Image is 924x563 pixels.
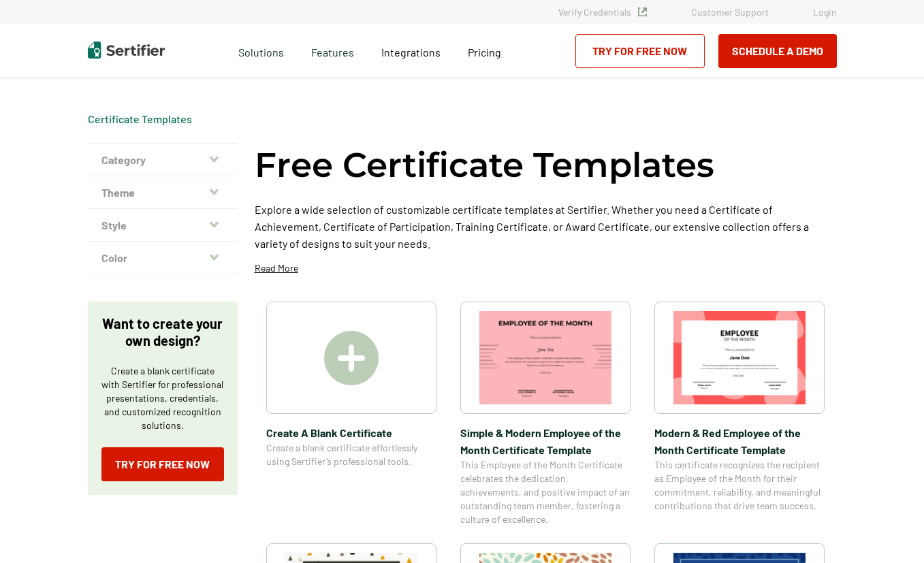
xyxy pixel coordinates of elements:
[673,311,806,404] img: Modern & Red Employee of the Month Certificate Template
[324,331,379,385] img: Create A Blank Certificate
[460,458,631,526] span: This Employee of the Month Certificate celebrates the dedication, achievements, and positive impa...
[238,42,284,59] span: Solutions
[88,209,238,242] button: Style
[101,447,224,481] a: Try for Free Now
[381,42,441,59] a: Integrations
[468,46,501,59] span: Pricing
[266,424,436,441] span: Create A Blank Certificate
[575,34,705,68] a: Try for Free Now
[266,441,436,468] span: Create a blank certificate effortlessly using Sertifier’s professional tools.
[255,143,714,187] h1: Free Certificate Templates
[813,6,837,18] a: Login
[101,364,224,432] p: Create a blank certificate with Sertifier for professional presentations, credentials, and custom...
[558,6,647,18] a: Verify Credentials
[88,176,238,209] button: Theme
[88,42,165,59] img: Sertifier | Digital Credentialing Platform
[654,458,825,513] span: This certificate recognizes the recipient as Employee of the Month for their commitment, reliabil...
[691,6,769,18] a: Customer Support
[460,424,631,458] span: Simple & Modern Employee of the Month Certificate Template
[638,7,647,16] img: Verified
[88,144,238,176] button: Category
[654,424,825,458] span: Modern & Red Employee of the Month Certificate Template
[255,201,837,252] p: Explore a wide selection of customizable certificate templates at Sertifier. Whether you need a C...
[88,112,192,125] a: Certificate Templates
[460,302,631,526] a: Simple & Modern Employee of the Month Certificate TemplateSimple & Modern Employee of the Month C...
[88,242,238,274] button: Color
[255,261,298,275] p: Read More
[311,42,354,59] span: Features
[88,112,192,126] div: Breadcrumb
[468,42,501,59] a: Pricing
[381,46,441,59] span: Integrations
[101,315,224,349] p: Want to create your own design?
[654,302,825,526] a: Modern & Red Employee of the Month Certificate TemplateModern & Red Employee of the Month Certifi...
[479,311,611,404] img: Simple & Modern Employee of the Month Certificate Template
